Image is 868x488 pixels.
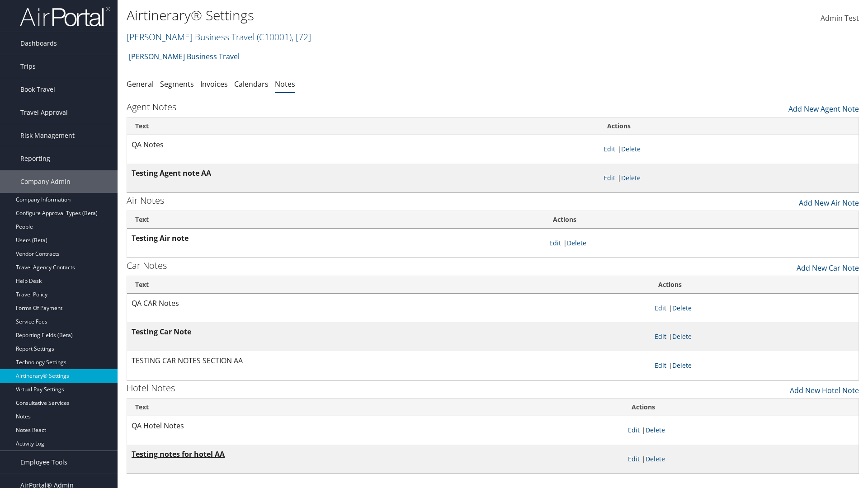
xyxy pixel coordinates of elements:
td: | [599,135,859,164]
p: TESTING CAR NOTES SECTION AA [132,355,646,367]
span: , [ 72 ] [292,31,311,43]
span: Trips [20,55,36,78]
a: Edit [604,145,615,153]
p: QA CAR Notes [132,298,646,310]
span: Dashboards [20,32,57,55]
h3: Car Notes [127,259,167,272]
a: Delete [621,145,641,153]
a: Delete [567,239,586,247]
a: Notes [275,79,295,89]
a: Delete [672,332,692,341]
p: QA Hotel Notes [132,420,619,432]
h3: Hotel Notes [127,382,175,394]
a: Edit [655,332,666,341]
td: | [650,294,859,323]
a: Add New Hotel Note [790,380,859,396]
strong: Testing notes for hotel AA [132,449,225,459]
img: airportal-logo.png [20,6,110,27]
a: Segments [160,79,194,89]
th: Text [127,399,623,416]
h3: Air Notes [127,194,164,207]
span: Reporting [20,147,50,170]
th: Text [127,117,599,135]
td: | [650,351,859,380]
span: Company Admin [20,170,71,193]
a: Delete [672,361,692,370]
a: Delete [621,174,641,182]
span: Admin Test [821,13,859,23]
a: [PERSON_NAME] Business Travel [129,47,240,66]
span: Employee Tools [20,451,67,474]
a: Add New Car Note [797,258,859,273]
span: ( C10001 ) [257,31,292,43]
a: Add New Agent Note [788,99,859,114]
strong: Testing Car Note [132,327,191,337]
a: Invoices [200,79,228,89]
a: Edit [655,304,666,312]
a: Calendars [234,79,269,89]
a: Add New Air Note [799,193,859,208]
th: Text [127,211,545,229]
a: Edit [628,426,640,434]
p: QA Notes [132,139,594,151]
a: Edit [628,455,640,463]
td: | [623,416,859,445]
th: Actions [650,276,859,294]
td: | [599,164,859,192]
a: General [127,79,154,89]
span: Travel Approval [20,101,68,124]
a: Admin Test [821,5,859,33]
a: Edit [549,239,561,247]
h3: Agent Notes [127,101,176,113]
a: Delete [646,455,665,463]
span: Book Travel [20,78,55,101]
a: Edit [604,174,615,182]
strong: Testing Air note [132,233,189,243]
a: Edit [655,361,666,370]
h1: Airtinerary® Settings [127,6,615,25]
th: Text [127,276,650,294]
th: Actions [599,117,859,135]
strong: Testing Agent note AA [132,168,211,178]
a: [PERSON_NAME] Business Travel [127,31,311,43]
th: Actions [623,399,859,416]
td: | [545,229,859,258]
td: | [650,322,859,351]
th: Actions [545,211,859,229]
a: Delete [646,426,665,434]
td: | [623,445,859,474]
a: Delete [672,304,692,312]
span: Risk Management [20,124,75,147]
